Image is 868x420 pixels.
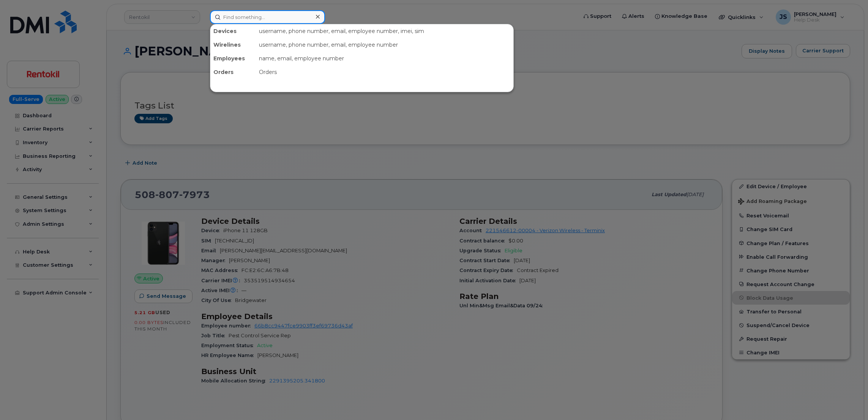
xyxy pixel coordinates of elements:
div: Employees [210,52,256,65]
div: Wirelines [210,38,256,52]
iframe: Messenger Launcher [835,387,862,414]
div: username, phone number, email, employee number [256,38,513,52]
div: Devices [210,24,256,38]
div: name, email, employee number [256,52,513,65]
div: Orders [210,65,256,79]
div: Orders [256,65,513,79]
div: username, phone number, email, employee number, imei, sim [256,24,513,38]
